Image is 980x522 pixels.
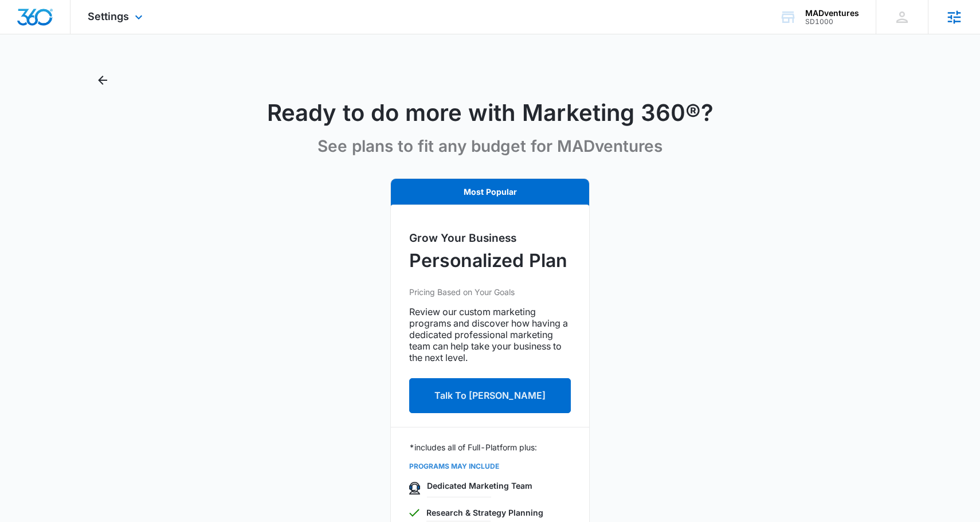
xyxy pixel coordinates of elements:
img: icon-specialist.svg [409,482,420,494]
p: Pricing Based on Your Goals [409,286,571,298]
button: Back [93,71,112,89]
img: icon-greenCheckmark.svg [409,509,420,517]
button: Talk To [PERSON_NAME] [409,378,571,413]
div: account name [805,9,859,18]
h5: Grow Your Business [409,230,571,247]
span: Settings [88,10,129,22]
h1: Ready to do more with Marketing 360®? [267,99,714,127]
p: Most Popular [409,186,571,198]
p: Review our custom marketing programs and discover how having a dedicated professional marketing t... [409,306,571,363]
p: PROGRAMS MAY INCLUDE [409,461,571,472]
p: See plans to fit any budget for MADventures [317,136,663,156]
p: *includes all of Full-Platform plus: [409,441,571,453]
p: Dedicated Marketing Team [427,480,571,492]
div: account id [805,18,859,26]
p: Personalized Plan [409,247,567,274]
p: Research & Strategy Planning [426,507,571,519]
